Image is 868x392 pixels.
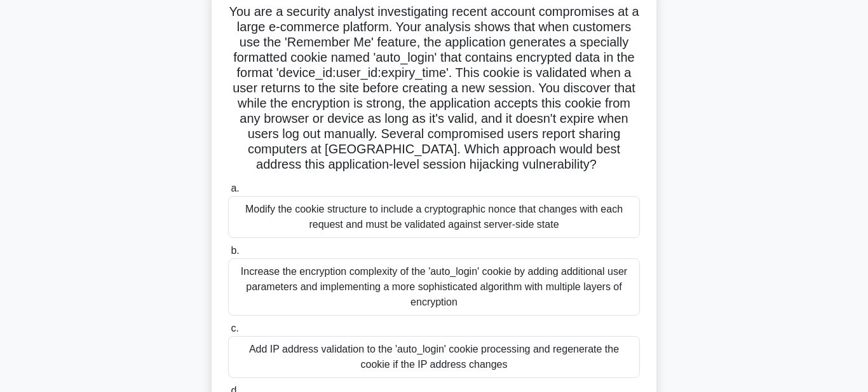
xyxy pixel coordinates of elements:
div: Add IP address validation to the 'auto_login' cookie processing and regenerate the cookie if the ... [228,336,640,378]
h5: You are a security analyst investigating recent account compromises at a large e-commerce platfor... [227,4,641,173]
span: b. [231,245,239,256]
div: Increase the encryption complexity of the 'auto_login' cookie by adding additional user parameter... [228,258,640,316]
span: a. [231,183,239,193]
span: c. [231,323,238,333]
div: Modify the cookie structure to include a cryptographic nonce that changes with each request and m... [228,196,640,238]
